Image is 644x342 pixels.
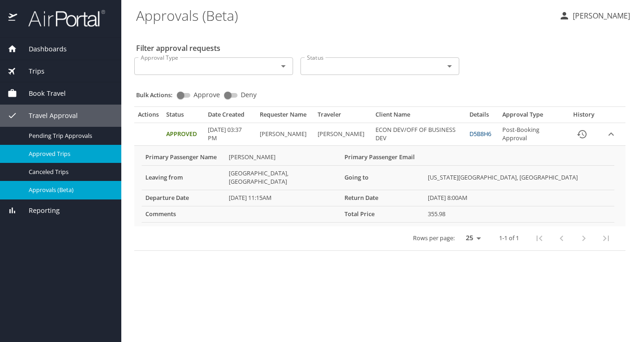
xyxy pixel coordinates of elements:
p: [PERSON_NAME] [570,10,630,21]
th: Date Created [204,111,256,123]
span: Pending Trip Approvals [29,131,110,140]
th: Traveler [314,111,372,123]
button: Open [277,60,290,73]
th: Actions [134,111,163,123]
img: airportal-logo.png [18,9,105,27]
td: Approved [163,123,204,146]
p: Rows per page: [413,235,455,241]
th: Status [163,111,204,123]
span: Reporting [17,205,60,216]
select: rows per page [458,231,484,245]
td: [DATE] 8:00AM [424,190,614,206]
th: Departure Date [142,190,225,206]
table: Approval table [134,111,625,250]
td: Post-Booking Approval [499,123,567,146]
th: Return Date [341,190,424,206]
p: Bulk Actions: [136,91,180,99]
th: Total Price [341,206,424,222]
h1: Approvals (Beta) [136,1,551,30]
button: History [571,123,593,145]
span: Book Travel [17,88,66,99]
span: Approve [194,92,220,98]
button: [PERSON_NAME] [555,7,634,24]
td: [DATE] 11:15AM [225,190,341,206]
td: [PERSON_NAME] [256,123,314,146]
th: Requester Name [256,111,314,123]
td: 355.98 [424,206,614,222]
button: expand row [604,127,618,141]
td: [PERSON_NAME] [314,123,372,146]
th: History [567,111,600,123]
th: Approval Type [499,111,567,123]
span: Approvals (Beta) [29,186,110,194]
td: ECON DEV/OFF OF BUSINESS DEV [372,123,466,146]
td: [GEOGRAPHIC_DATA], [GEOGRAPHIC_DATA] [225,165,341,190]
td: [DATE] 03:37 PM [204,123,256,146]
img: icon-airportal.png [8,9,18,27]
th: Comments [142,206,225,222]
th: Primary Passenger Name [142,149,225,165]
th: Details [466,111,499,123]
td: [PERSON_NAME] [225,149,341,165]
table: More info for approvals [142,149,614,223]
span: Deny [241,92,256,98]
span: Dashboards [17,44,67,54]
th: Leaving from [142,165,225,190]
th: Primary Passenger Email [341,149,424,165]
span: Canceled Trips [29,168,110,176]
h2: Filter approval requests [136,41,220,56]
button: Open [443,60,456,73]
th: Client Name [372,111,466,123]
span: Approved Trips [29,149,110,158]
td: [US_STATE][GEOGRAPHIC_DATA], [GEOGRAPHIC_DATA] [424,165,614,190]
span: Travel Approval [17,111,78,121]
a: D5B8H6 [469,130,491,138]
span: Trips [17,66,44,76]
th: Going to [341,165,424,190]
p: 1-1 of 1 [499,235,519,241]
